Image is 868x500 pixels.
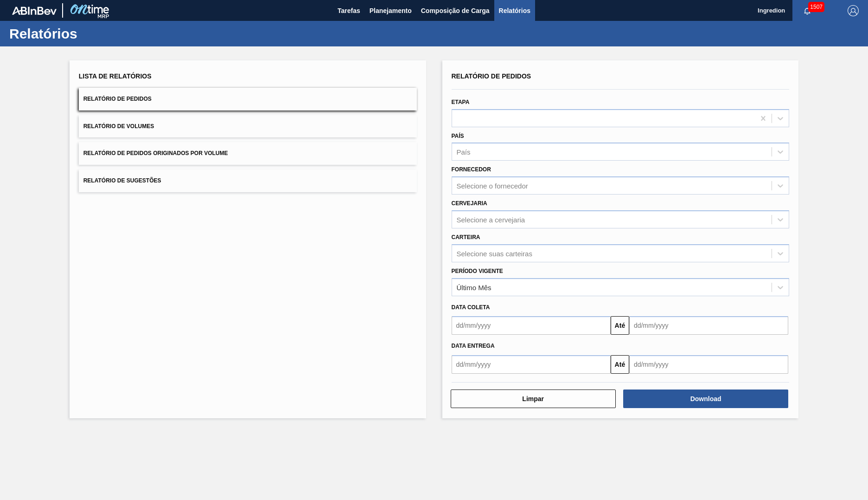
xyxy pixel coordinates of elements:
[83,177,161,184] span: Relatório de Sugestões
[457,182,528,190] div: Selecione o fornecedor
[452,200,487,207] label: Cervejaria
[451,390,616,408] button: Limpar
[452,234,480,240] label: Carteira
[79,72,152,80] span: Lista de Relatórios
[9,28,174,39] h1: Relatórios
[808,2,824,12] span: 1507
[792,4,822,17] button: Notificações
[457,215,525,223] div: Selecione a cervejaria
[83,96,152,102] span: Relatório de Pedidos
[370,5,412,16] span: Planejamento
[623,390,788,408] button: Download
[452,133,464,139] label: País
[421,5,490,16] span: Composição de Carga
[79,88,417,110] button: Relatório de Pedidos
[338,5,360,16] span: Tarefas
[629,316,788,335] input: dd/mm/yyyy
[12,6,57,15] img: TNhmsLtSVTkK8tSr43FrP2fwEKptu5GPRR3wAAAABJRU5ErkJggg==
[629,355,788,374] input: dd/mm/yyyy
[457,249,532,257] div: Selecione suas carteiras
[79,115,417,138] button: Relatório de Volumes
[452,304,490,311] span: Data coleta
[452,166,491,173] label: Fornecedor
[457,283,491,291] div: Último Mês
[457,148,471,156] div: País
[611,316,629,335] button: Até
[452,99,470,105] label: Etapa
[452,316,611,335] input: dd/mm/yyyy
[611,355,629,374] button: Até
[79,169,417,192] button: Relatório de Sugestões
[452,343,495,349] span: Data entrega
[83,150,228,156] span: Relatório de Pedidos Originados por Volume
[452,72,531,80] span: Relatório de Pedidos
[79,142,417,165] button: Relatório de Pedidos Originados por Volume
[83,123,154,130] span: Relatório de Volumes
[452,355,611,374] input: dd/mm/yyyy
[499,5,530,16] span: Relatórios
[452,268,503,274] label: Período Vigente
[848,5,859,16] img: Logout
